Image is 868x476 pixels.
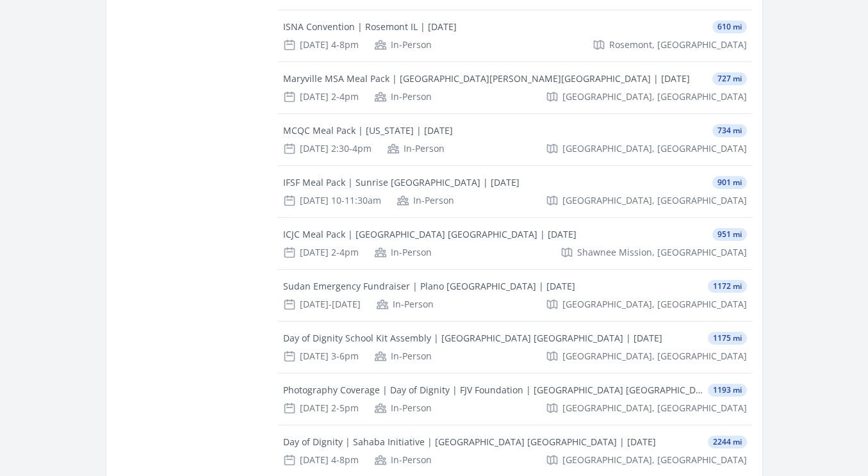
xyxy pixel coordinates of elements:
[278,166,752,217] a: IFSF Meal Pack | Sunrise [GEOGRAPHIC_DATA] | [DATE] 901 mi [DATE] 10-11:30am In-Person [GEOGRAPHI...
[283,38,359,51] div: [DATE] 4-8pm
[712,72,747,85] span: 727 mi
[283,454,359,466] div: [DATE] 4-8pm
[374,38,432,51] div: In-Person
[283,384,703,397] div: Photography Coverage | Day of Dignity | FJV Foundation | [GEOGRAPHIC_DATA] [GEOGRAPHIC_DATA]
[562,454,747,466] span: [GEOGRAPHIC_DATA], [GEOGRAPHIC_DATA]
[278,62,752,113] a: Maryville MSA Meal Pack | [GEOGRAPHIC_DATA][PERSON_NAME][GEOGRAPHIC_DATA] | [DATE] 727 mi [DATE] ...
[283,350,359,363] div: [DATE] 3-6pm
[562,350,747,363] span: [GEOGRAPHIC_DATA], [GEOGRAPHIC_DATA]
[708,436,747,448] span: 2244 mi
[562,90,747,103] span: [GEOGRAPHIC_DATA], [GEOGRAPHIC_DATA]
[278,218,752,269] a: ICJC Meal Pack | [GEOGRAPHIC_DATA] [GEOGRAPHIC_DATA] | [DATE] 951 mi [DATE] 2-4pm In-Person Shawn...
[374,246,432,259] div: In-Person
[283,298,361,311] div: [DATE]-[DATE]
[283,142,372,155] div: [DATE] 2:30-4pm
[278,114,752,165] a: MCQC Meal Pack | [US_STATE] | [DATE] 734 mi [DATE] 2:30-4pm In-Person [GEOGRAPHIC_DATA], [GEOGRAP...
[562,402,747,414] span: [GEOGRAPHIC_DATA], [GEOGRAPHIC_DATA]
[278,373,752,425] a: Photography Coverage | Day of Dignity | FJV Foundation | [GEOGRAPHIC_DATA] [GEOGRAPHIC_DATA] 1193...
[283,402,359,414] div: [DATE] 2-5pm
[712,176,747,189] span: 901 mi
[278,270,752,321] a: Sudan Emergency Fundraiser | Plano [GEOGRAPHIC_DATA] | [DATE] 1172 mi [DATE]-[DATE] In-Person [GE...
[374,402,432,414] div: In-Person
[283,21,457,33] div: ISNA Convention | Rosemont IL | [DATE]
[376,298,434,311] div: In-Person
[283,280,575,293] div: Sudan Emergency Fundraiser | Plano [GEOGRAPHIC_DATA] | [DATE]
[283,228,577,241] div: ICJC Meal Pack | [GEOGRAPHIC_DATA] [GEOGRAPHIC_DATA] | [DATE]
[283,90,359,103] div: [DATE] 2-4pm
[278,10,752,62] a: ISNA Convention | Rosemont IL | [DATE] 610 mi [DATE] 4-8pm In-Person Rosemont, [GEOGRAPHIC_DATA]
[374,350,432,363] div: In-Person
[283,124,453,137] div: MCQC Meal Pack | [US_STATE] | [DATE]
[283,246,359,259] div: [DATE] 2-4pm
[387,142,445,155] div: In-Person
[283,72,690,85] div: Maryville MSA Meal Pack | [GEOGRAPHIC_DATA][PERSON_NAME][GEOGRAPHIC_DATA] | [DATE]
[562,298,747,311] span: [GEOGRAPHIC_DATA], [GEOGRAPHIC_DATA]
[577,246,747,259] span: Shawnee Mission, [GEOGRAPHIC_DATA]
[712,21,747,33] span: 610 mi
[712,228,747,241] span: 951 mi
[712,124,747,137] span: 734 mi
[283,194,381,207] div: [DATE] 10-11:30am
[283,436,656,448] div: Day of Dignity | Sahaba Initiative | [GEOGRAPHIC_DATA] [GEOGRAPHIC_DATA] | [DATE]
[397,194,454,207] div: In-Person
[283,332,662,345] div: Day of Dignity School Kit Assembly | [GEOGRAPHIC_DATA] [GEOGRAPHIC_DATA] | [DATE]
[283,176,520,189] div: IFSF Meal Pack | Sunrise [GEOGRAPHIC_DATA] | [DATE]
[708,384,747,397] span: 1193 mi
[708,332,747,345] span: 1175 mi
[708,280,747,293] span: 1172 mi
[609,38,747,51] span: Rosemont, [GEOGRAPHIC_DATA]
[562,194,747,207] span: [GEOGRAPHIC_DATA], [GEOGRAPHIC_DATA]
[278,322,752,373] a: Day of Dignity School Kit Assembly | [GEOGRAPHIC_DATA] [GEOGRAPHIC_DATA] | [DATE] 1175 mi [DATE] ...
[562,142,747,155] span: [GEOGRAPHIC_DATA], [GEOGRAPHIC_DATA]
[374,90,432,103] div: In-Person
[374,454,432,466] div: In-Person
